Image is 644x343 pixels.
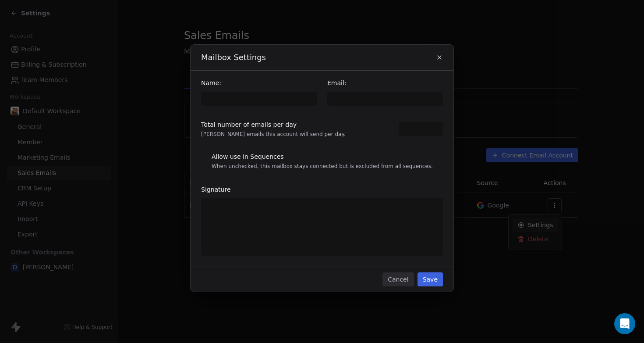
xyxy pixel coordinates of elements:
span: Email: [327,79,347,86]
div: Allow use in Sequences [212,152,433,161]
span: Name: [201,79,221,86]
div: When unchecked, this mailbox stays connected but is excluded from all sequences. [212,163,433,170]
button: Cancel [382,272,414,286]
div: Total number of emails per day [201,120,346,129]
span: Mailbox Settings [201,52,266,63]
button: Save [418,272,443,286]
span: Signature [201,186,231,193]
div: [PERSON_NAME] emails this account will send per day. [201,131,346,138]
